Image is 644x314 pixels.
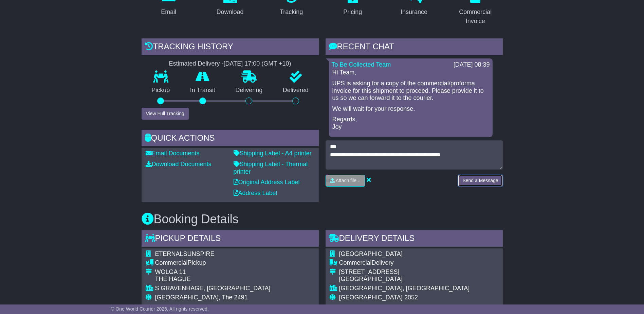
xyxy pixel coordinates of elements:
div: Pricing [343,7,362,17]
div: Estimated Delivery - [142,60,319,68]
a: Shipping Label - Thermal printer [234,161,308,175]
span: © One World Courier 2025. All rights reserved. [111,306,209,312]
a: Download Documents [146,161,211,168]
a: Shipping Label - A4 printer [234,150,312,157]
div: Tracking [280,7,303,17]
div: Pickup [155,259,271,267]
button: View Full Tracking [142,108,189,120]
p: Delivered [273,87,319,94]
span: [GEOGRAPHIC_DATA] [339,250,403,257]
div: Delivery Details [326,230,503,248]
div: [DATE] 08:39 [454,61,490,69]
p: UPS is asking for a copy of the commercial/proforma invoice for this shipment to proceed. Please ... [332,80,489,102]
p: Regards, Joy [332,116,489,130]
p: Pickup [142,87,180,94]
div: Pickup Details [142,230,319,248]
span: [GEOGRAPHIC_DATA], The [155,294,233,301]
p: In Transit [180,87,225,94]
a: Original Address Label [234,179,300,186]
div: Quick Actions [142,130,319,148]
div: WOLGA 11 [155,268,271,276]
div: RECENT CHAT [326,38,503,57]
a: Address Label [234,190,277,196]
p: Delivering [225,87,273,94]
div: [DATE] 17:00 (GMT +10) [224,60,291,68]
div: [GEOGRAPHIC_DATA] [339,276,470,283]
div: Tracking history [142,38,319,57]
div: [STREET_ADDRESS] [339,268,470,276]
p: We will wait for your response. [332,105,489,113]
button: Send a Message [458,175,502,187]
span: 2491 [234,294,248,301]
div: Download [216,7,243,17]
span: [GEOGRAPHIC_DATA] [339,294,403,301]
h3: Booking Details [142,212,503,226]
span: Commercial [155,259,188,266]
div: Delivery [339,259,470,267]
div: Email [161,7,176,17]
span: ETERNALSUNSPIRE [155,250,215,257]
div: S GRAVENHAGE, [GEOGRAPHIC_DATA] [155,285,271,292]
div: [GEOGRAPHIC_DATA], [GEOGRAPHIC_DATA] [339,285,470,292]
p: Hi Team, [332,69,489,76]
span: 2052 [404,294,418,301]
a: To Be Collected Team [332,61,391,68]
a: Email Documents [146,150,200,157]
span: Commercial [339,259,372,266]
div: Commercial Invoice [453,7,498,26]
div: Insurance [401,7,427,17]
div: THE HAGUE [155,276,271,283]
